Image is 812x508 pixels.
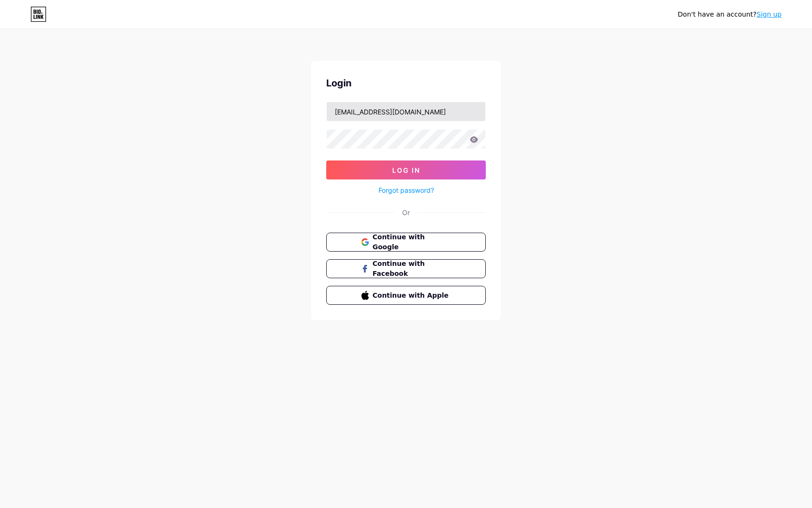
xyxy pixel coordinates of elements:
[756,10,782,18] a: Sign up
[326,233,486,252] button: Continue with Google
[327,102,485,121] input: Username
[373,259,451,279] span: Continue with Facebook
[326,160,486,179] button: Log In
[678,9,782,19] div: Don't have an account?
[326,286,486,305] button: Continue with Apple
[378,185,434,195] a: Forgot password?
[402,207,410,217] div: Or
[326,76,486,90] div: Login
[373,291,451,301] span: Continue with Apple
[326,259,486,278] button: Continue with Facebook
[373,232,451,252] span: Continue with Google
[392,166,420,174] span: Log In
